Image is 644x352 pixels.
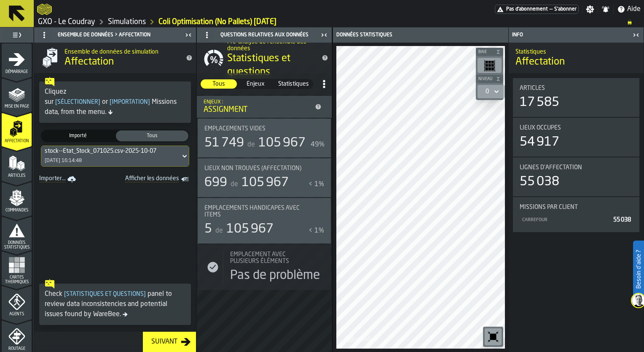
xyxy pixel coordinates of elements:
[122,175,179,184] span: Afficher les données
[45,289,185,320] div: Check panel to review data inconsistencies and potential issues found by WareBee.
[513,197,639,232] div: stat-Missions par client
[2,43,32,77] li: menu Démarrage
[630,30,642,40] label: button-toggle-Fermez-moi
[274,79,313,89] label: button-switch-multi-Statistiques
[198,119,331,157] div: stat-Emplacements vides
[231,181,238,188] span: de
[64,291,66,297] span: [
[520,135,559,150] div: 54 917
[118,173,194,185] a: toggle-dataset-table-Afficher les données
[204,205,314,218] div: Title
[509,43,644,73] div: title-Affectation
[201,80,236,88] span: Tous
[486,330,500,344] svg: Réinitialiser le zoom et la position
[275,80,312,88] span: Statistiques
[43,132,113,140] span: Importé
[520,174,559,190] div: 55 038
[2,241,32,250] span: Données statistiques
[115,130,189,142] label: button-switch-multi-Tous
[197,43,332,73] div: title-Statistiques et questions
[520,164,633,171] div: Title
[2,173,32,178] span: Articles
[520,214,633,225] div: StatList-item-CARREFOUR
[477,77,494,81] span: Niveau
[521,217,610,223] div: CARREFOUR
[520,85,633,92] div: Title
[144,291,146,297] span: ]
[520,95,559,110] div: 17 585
[64,47,179,55] h2: Sub Title
[2,208,32,213] span: Commandes
[204,165,324,172] div: Title
[2,251,32,285] li: menu Cartes thermiques
[204,105,311,114] div: Assignment
[198,198,331,244] div: stat-Emplacements handicapés avec Items
[199,28,318,42] div: Questions relatives aux données
[309,226,324,236] div: < 1%
[2,104,32,109] span: Mise en page
[230,251,324,265] div: Title
[495,5,579,14] div: Abonnement au menu
[148,337,181,347] div: Suivant
[506,6,548,12] span: Pas d'abonnement
[515,55,565,69] span: Affectation
[204,165,301,172] span: Lieux non trouvés (Affectation)
[513,157,639,196] div: stat-Lignes d'affectation
[98,99,100,105] span: ]
[198,158,331,197] div: stat-Lieux non trouvés (Affectation)
[230,251,314,265] div: Title
[201,79,237,89] div: thumb
[45,148,177,154] div: DropdownMenuValue-aff5693b-086f-483e-ad48-71ad16cc2cfb
[2,139,32,144] span: Affectation
[62,291,148,297] span: Statistiques et questions
[226,223,274,236] span: 105 967
[2,286,32,320] li: menu Agents
[116,130,188,141] div: thumb
[482,87,501,97] div: DropdownMenuValue-
[582,5,598,14] label: button-toggle-Paramètres
[311,140,325,150] div: 49%
[45,158,82,164] div: [DATE] 16:14:48
[520,125,633,131] div: Title
[476,75,503,83] button: button-
[158,17,276,27] a: link-to-/wh/i/efd9e906-5eb9-41af-aac9-d3e075764b8d/simulations/77e14531-0599-4dfc-9269-10741e08d3f0
[2,312,32,317] span: Agents
[204,175,227,190] div: 699
[34,43,196,73] div: title-Affectation
[215,227,223,234] span: de
[238,80,274,88] span: Enjeux
[554,6,577,12] span: S'abonner
[204,125,314,132] div: Title
[55,99,57,105] span: [
[2,147,32,181] li: menu Articles
[335,32,421,38] div: Données statistiques
[598,5,613,14] label: button-toggle-Notifications
[520,85,545,92] span: Articles
[513,78,639,117] div: stat-Articles
[45,87,185,117] div: Cliquez sur or Missions data, from the menu.
[634,241,643,297] label: Besoin d'aide ?
[41,130,115,142] label: button-switch-multi-Importé
[2,217,32,250] li: menu Données statistiques
[204,125,324,132] div: Title
[509,27,644,43] header: Info
[230,268,320,283] div: Pas de problème
[110,99,112,105] span: [
[520,125,561,131] span: Lieux occupés
[2,29,32,41] label: button-toggle-Basculer le menu complet
[41,146,189,167] div: DropdownMenuValue-aff5693b-086f-483e-ad48-71ad16cc2cfb[DATE] 16:14:48
[258,137,306,149] span: 105 967
[520,204,633,211] div: Title
[2,113,32,146] li: menu Affectation
[204,205,324,218] div: Title
[510,32,630,38] div: Info
[338,330,386,347] a: logo-header
[230,251,314,265] span: Emplacement avec plusieurs éléments
[38,17,95,27] a: link-to-/wh/i/efd9e906-5eb9-41af-aac9-d3e075764b8d
[483,327,503,347] div: button-toolbar-undefined
[2,347,32,351] span: Routage
[512,76,640,234] section: card-AssignmentDashboardCard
